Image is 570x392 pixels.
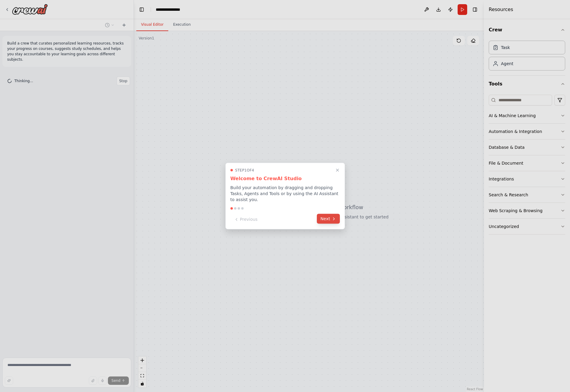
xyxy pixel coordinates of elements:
[334,167,341,174] button: Close walkthrough
[235,168,254,173] span: Step 1 of 4
[230,175,340,182] h3: Welcome to CrewAI Studio
[137,5,146,14] button: Hide left sidebar
[230,215,261,224] button: Previous
[317,214,340,224] button: Next
[230,185,340,203] p: Build your automation by dragging and dropping Tasks, Agents and Tools or by using the AI Assista...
